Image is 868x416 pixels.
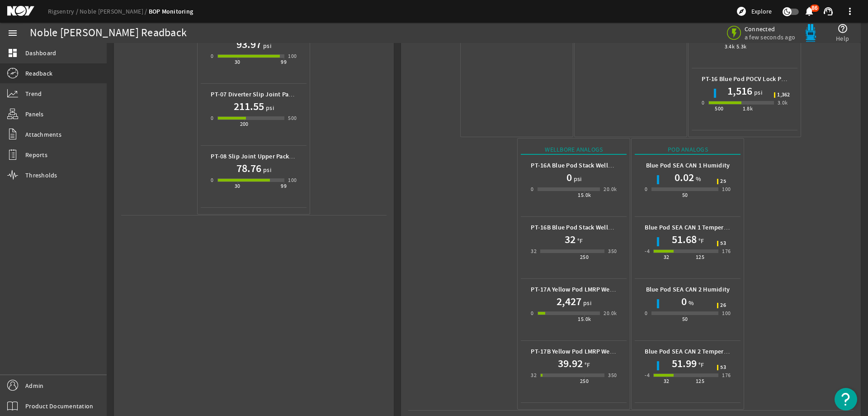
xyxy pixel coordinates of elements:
[557,294,581,309] h1: 2,427
[778,98,788,107] div: 3.0k
[727,84,752,98] h1: 1,516
[802,24,820,42] img: Bluepod.svg
[823,6,834,17] mat-icon: support_agent
[804,7,814,16] button: 86
[696,253,704,262] div: 125
[743,104,753,113] div: 1.8k
[608,371,617,380] div: 350
[646,161,730,170] b: Blue Pod SEA CAN 1 Humidity
[720,179,726,184] span: 25
[211,176,213,185] div: 0
[288,176,297,185] div: 100
[635,145,741,155] div: Pod Analogs
[531,371,537,380] div: 32
[645,347,739,356] b: Blue Pod SEA CAN 2 Temperature
[722,309,731,318] div: 100
[675,170,694,185] h1: 0.02
[672,356,697,371] h1: 51.99
[578,315,591,324] div: 15.0k
[694,174,701,183] span: %
[25,402,93,411] span: Product Documentation
[608,247,617,256] div: 350
[702,75,802,83] b: PT-16 Blue Pod POCV Lock Pressure
[281,57,287,67] div: 99
[281,182,287,191] div: 99
[736,42,747,51] div: 5.3k
[645,309,647,318] div: 0
[288,52,297,61] div: 100
[645,247,650,256] div: -4
[681,294,687,309] h1: 0
[604,185,617,194] div: 20.0k
[580,377,589,386] div: 250
[745,33,795,41] span: a few seconds ago
[604,309,617,318] div: 20.0k
[264,103,274,112] span: psi
[25,110,44,119] span: Panels
[7,48,18,58] mat-icon: dashboard
[572,174,582,183] span: psi
[531,247,537,256] div: 32
[240,120,249,129] div: 200
[715,104,723,113] div: 500
[580,253,589,262] div: 250
[664,253,670,262] div: 32
[836,34,849,43] span: Help
[736,6,747,17] mat-icon: explore
[804,6,815,17] mat-icon: notifications
[558,356,583,371] h1: 39.92
[720,241,726,246] span: 53
[25,89,42,98] span: Trend
[48,7,80,15] a: Rigsentry
[149,7,193,16] a: BOP Monitoring
[583,360,590,369] span: °F
[211,90,355,99] b: PT-07 Diverter Slip Joint Packer Hydraulic Pressure
[235,57,241,67] div: 30
[576,236,583,245] span: °F
[211,152,330,161] b: PT-08 Slip Joint Upper Packer Air Pressure
[837,23,848,34] mat-icon: help_outline
[211,52,213,61] div: 0
[25,69,52,78] span: Readback
[722,247,731,256] div: 176
[720,365,726,370] span: 53
[234,99,264,114] h1: 211.55
[725,42,735,51] div: 3.4k
[722,371,731,380] div: 176
[720,303,726,308] span: 26
[25,150,47,159] span: Reports
[745,25,795,33] span: Connected
[80,7,149,15] a: Noble [PERSON_NAME]
[261,41,271,50] span: psi
[30,29,187,38] div: Noble [PERSON_NAME] Readback
[7,28,18,38] mat-icon: menu
[645,185,647,194] div: 0
[531,161,647,170] b: PT-16A Blue Pod Stack Wellbore Pressure
[531,309,533,318] div: 0
[672,232,697,247] h1: 51.68
[25,381,43,390] span: Admin
[25,48,56,57] span: Dashboard
[752,88,762,97] span: psi
[521,145,627,155] div: Wellbore Analogs
[236,161,261,176] h1: 78.76
[682,315,688,324] div: 50
[211,114,213,123] div: 0
[682,191,688,200] div: 50
[722,185,731,194] div: 100
[664,377,670,386] div: 32
[566,170,572,185] h1: 0
[531,185,533,194] div: 0
[25,130,61,139] span: Attachments
[25,171,57,180] span: Thresholds
[697,236,704,245] span: °F
[687,298,694,307] span: %
[578,191,591,200] div: 15.0k
[645,371,650,380] div: -4
[702,98,704,107] div: 0
[835,388,857,411] button: Open Resource Center
[646,285,730,294] b: Blue Pod SEA CAN 2 Humidity
[531,223,659,232] b: PT-16B Blue Pod Stack Wellbore Temperature
[751,7,772,16] span: Explore
[235,182,241,191] div: 30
